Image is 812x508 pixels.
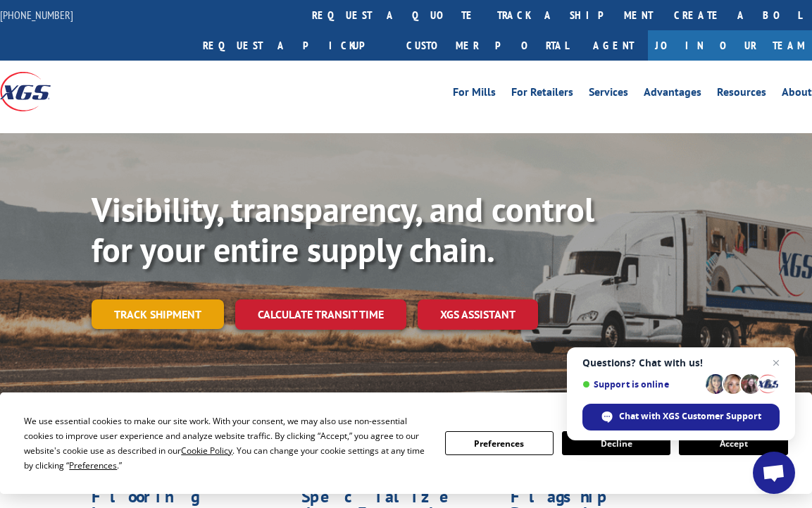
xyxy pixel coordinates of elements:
[92,187,594,272] b: Visibility, transparency, and control for your entire supply chain.
[396,30,579,61] a: Customer Portal
[579,30,648,61] a: Agent
[562,431,670,455] button: Decline
[582,357,780,368] span: Questions? Chat with us!
[582,379,701,390] span: Support is online
[181,445,232,457] span: Cookie Policy
[418,299,538,330] a: XGS ASSISTANT
[679,431,787,455] button: Accept
[453,87,496,102] a: For Mills
[511,87,573,102] a: For Retailers
[782,87,812,102] a: About
[717,87,766,102] a: Resources
[92,299,224,329] a: Track shipment
[644,87,701,102] a: Advantages
[589,87,628,102] a: Services
[753,452,795,494] div: Open chat
[235,299,406,330] a: Calculate transit time
[582,404,780,430] div: Chat with XGS Customer Support
[192,30,396,61] a: Request a pickup
[445,431,554,455] button: Preferences
[619,410,761,423] span: Chat with XGS Customer Support
[768,354,785,371] span: Close chat
[69,459,117,471] span: Preferences
[648,30,812,61] a: Join Our Team
[24,414,427,473] div: We use essential cookies to make our site work. With your consent, we may also use non-essential ...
